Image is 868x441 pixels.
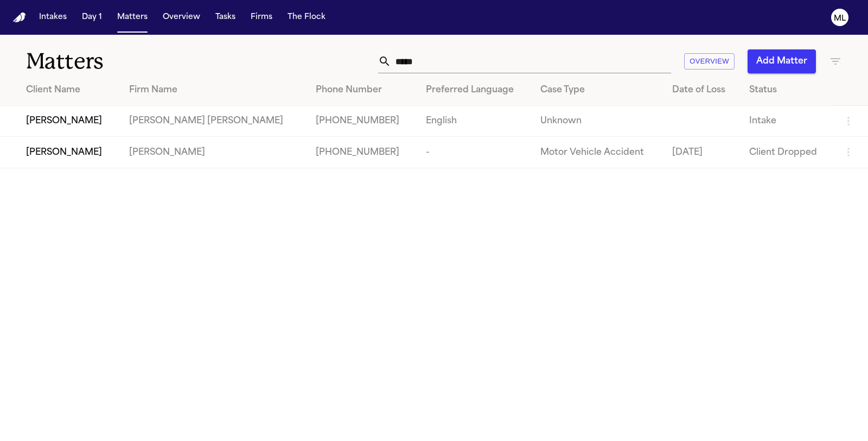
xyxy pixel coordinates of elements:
[417,137,532,168] td: -
[741,106,833,137] td: Intake
[113,8,152,27] button: Matters
[532,137,663,168] td: Motor Vehicle Accident
[26,115,102,128] span: [PERSON_NAME]
[211,8,240,27] button: Tasks
[307,137,417,168] td: [PHONE_NUMBER]
[672,84,732,97] div: Date of Loss
[749,84,825,97] div: Status
[35,8,71,27] button: Intakes
[741,137,833,168] td: Client Dropped
[120,137,307,168] td: [PERSON_NAME]
[26,84,112,97] div: Client Name
[13,12,26,23] a: Home
[307,106,417,137] td: [PHONE_NUMBER]
[26,48,257,75] h1: Matters
[129,84,298,97] div: Firm Name
[316,84,409,97] div: Phone Number
[78,8,106,27] button: Day 1
[540,84,655,97] div: Case Type
[246,8,277,27] button: Firms
[748,49,816,73] button: Add Matter
[120,106,307,137] td: [PERSON_NAME] [PERSON_NAME]
[684,53,735,70] button: Overview
[663,137,741,168] td: [DATE]
[283,8,330,27] button: The Flock
[13,12,26,23] img: Finch Logo
[426,84,523,97] div: Preferred Language
[26,146,102,159] span: [PERSON_NAME]
[417,106,532,137] td: English
[158,8,205,27] button: Overview
[532,106,663,137] td: Unknown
